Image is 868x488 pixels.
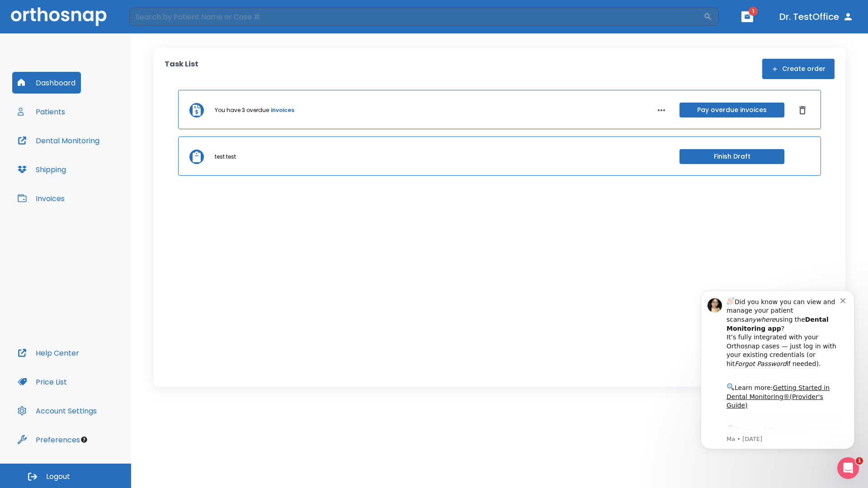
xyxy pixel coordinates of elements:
[215,106,269,114] p: You have 3 overdue
[39,153,153,161] p: Message from Ma, sent 7w ago
[165,59,198,79] p: Task List
[39,144,120,160] a: App Store
[39,142,153,188] div: Download the app: | ​ Let us know if you need help getting started!
[837,457,859,479] iframe: Intercom live chat
[12,429,85,450] button: Preferences
[12,101,71,122] button: Patients
[762,59,835,79] button: Create order
[687,282,868,455] iframe: Intercom notifications message
[80,436,88,444] div: Tooltip anchor
[46,472,70,482] span: Logout
[776,9,857,25] button: Dr. TestOffice
[679,149,784,164] button: Finish Draft
[795,103,810,117] button: Dismiss
[129,8,703,26] input: Search by Patient Name or Case #
[749,7,758,16] span: 1
[12,130,105,151] button: Dental Monitoring
[12,72,81,94] button: Dashboard
[215,153,236,161] p: test test
[12,400,102,422] button: Account Settings
[271,106,294,114] a: invoices
[153,14,160,21] button: Dismiss notification
[12,159,71,180] button: Shipping
[679,103,784,117] button: Pay overdue invoices
[856,457,863,465] span: 1
[12,342,85,364] button: Help Center
[12,188,70,209] button: Invoices
[12,371,72,393] button: Price List
[11,7,107,26] img: Orthosnap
